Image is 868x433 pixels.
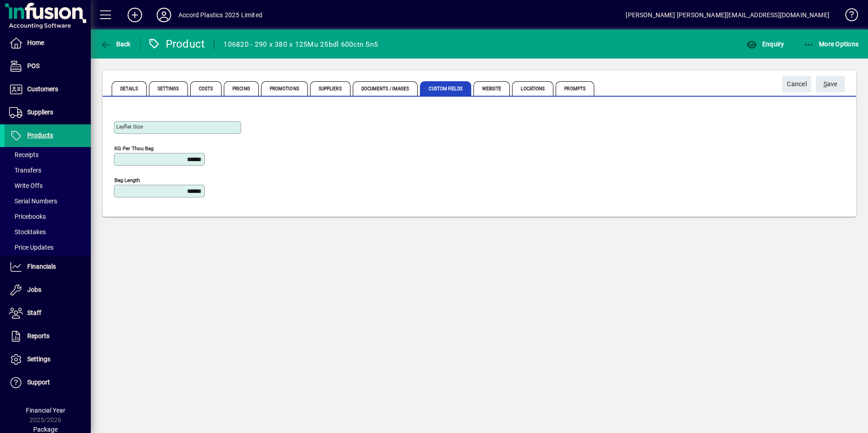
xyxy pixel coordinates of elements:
[5,348,91,371] a: Settings
[5,279,91,301] a: Jobs
[148,37,205,51] div: Product
[5,178,91,193] a: Write Offs
[746,40,784,48] span: Enquiry
[782,76,811,92] button: Cancel
[5,325,91,348] a: Reports
[27,263,56,270] span: Financials
[626,8,829,22] div: [PERSON_NAME] [PERSON_NAME][EMAIL_ADDRESS][DOMAIN_NAME]
[114,177,140,183] mat-label: Bag Length
[261,81,308,96] span: Promotions
[5,224,91,240] a: Stocktakes
[5,240,91,255] a: Price Updates
[27,62,39,69] span: POS
[9,197,57,205] span: Serial Numbers
[5,101,91,124] a: Suppliers
[33,426,58,433] span: Package
[27,379,50,386] span: Support
[556,81,594,96] span: Prompts
[5,32,91,54] a: Home
[112,81,147,96] span: Details
[473,81,510,96] span: Website
[838,2,857,31] a: Knowledge Base
[9,244,54,251] span: Price Updates
[9,213,46,220] span: Pricebooks
[190,81,222,96] span: Costs
[5,193,91,209] a: Serial Numbers
[5,78,91,101] a: Customers
[787,77,807,92] span: Cancel
[116,123,143,130] mat-label: Layflat Size
[5,162,91,178] a: Transfers
[27,355,50,363] span: Settings
[27,286,41,293] span: Jobs
[9,182,43,189] span: Write Offs
[100,40,131,48] span: Back
[824,80,827,88] span: S
[26,407,65,414] span: Financial Year
[9,228,46,236] span: Stocktakes
[178,8,262,22] div: Accord Plastics 2025 Limited
[27,132,53,139] span: Products
[5,256,91,278] a: Financials
[120,7,149,23] button: Add
[310,81,350,96] span: Suppliers
[91,36,141,52] app-page-header-button: Back
[5,209,91,224] a: Pricebooks
[224,81,259,96] span: Pricing
[824,77,838,92] span: ave
[801,36,861,52] button: More Options
[512,81,553,96] span: Locations
[9,167,41,174] span: Transfers
[353,81,418,96] span: Documents / Images
[149,7,178,23] button: Profile
[804,40,859,48] span: More Options
[27,309,41,316] span: Staff
[149,81,188,96] span: Settings
[5,371,91,394] a: Support
[27,39,44,46] span: Home
[5,302,91,325] a: Staff
[27,85,58,93] span: Customers
[420,81,471,96] span: Custom Fields
[5,147,91,162] a: Receipts
[816,76,845,92] button: Save
[5,55,91,78] a: POS
[744,36,786,52] button: Enquiry
[9,151,39,158] span: Receipts
[114,145,153,152] mat-label: KG Per Thou Bag
[27,332,49,340] span: Reports
[223,37,378,52] div: 106820 - 290 x 380 x 125Mu 25bdl 600ctn Sn5
[98,36,133,52] button: Back
[27,108,53,116] span: Suppliers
